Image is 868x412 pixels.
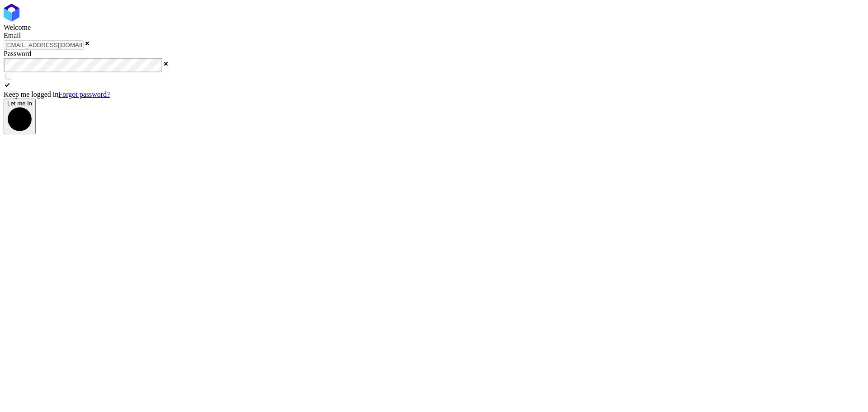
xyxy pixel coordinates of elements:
[7,100,32,107] span: Let me in
[4,40,84,50] input: you@youremail.com
[4,50,31,57] label: Password
[58,90,110,98] a: Forgot password?
[4,32,21,39] label: Email
[4,90,58,98] span: Keep me logged in
[4,24,864,32] header: Welcome
[4,99,36,134] button: Let me in
[5,74,11,80] input: Keep me logged in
